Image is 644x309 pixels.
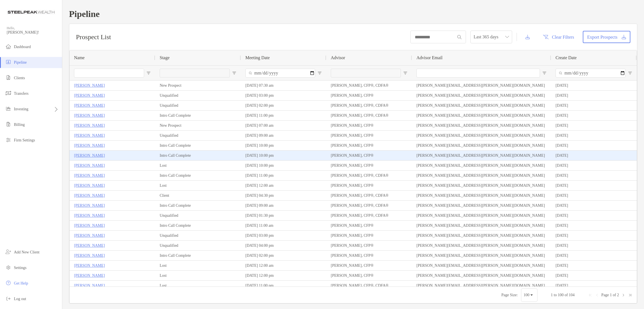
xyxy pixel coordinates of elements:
[621,293,626,297] div: Next Page
[551,171,637,180] div: [DATE]
[551,191,637,200] div: [DATE]
[326,261,412,270] div: [PERSON_NAME], CFP®
[241,131,326,140] div: [DATE] 09:00 am
[5,136,12,143] img: firm-settings icon
[412,141,551,150] div: [PERSON_NAME][EMAIL_ADDRESS][PERSON_NAME][DOMAIN_NAME]
[155,111,241,120] div: Intro Call Complete
[588,293,593,297] div: First Page
[551,211,637,220] div: [DATE]
[326,181,412,190] div: [PERSON_NAME], CFP®
[155,281,241,290] div: Lost
[551,81,637,90] div: [DATE]
[331,55,345,60] span: Advisor
[551,91,637,100] div: [DATE]
[317,71,322,75] button: Open Filter Menu
[74,132,105,139] p: [PERSON_NAME]
[14,138,35,142] span: Firm Settings
[74,55,85,60] span: Name
[412,251,551,260] div: [PERSON_NAME][EMAIL_ADDRESS][PERSON_NAME][DOMAIN_NAME]
[241,81,326,90] div: [DATE] 07:30 am
[74,92,105,99] p: [PERSON_NAME]
[74,232,105,239] a: [PERSON_NAME]
[403,71,408,75] button: Open Filter Menu
[551,281,637,290] div: [DATE]
[74,242,105,249] a: [PERSON_NAME]
[326,251,412,260] div: [PERSON_NAME], CFP®
[5,59,12,65] img: pipeline icon
[155,221,241,230] div: Intro Call Complete
[241,261,326,270] div: [DATE] 12:00 am
[412,111,551,120] div: [PERSON_NAME][EMAIL_ADDRESS][PERSON_NAME][DOMAIN_NAME]
[74,252,105,259] a: [PERSON_NAME]
[74,212,105,219] p: [PERSON_NAME]
[326,281,412,290] div: [PERSON_NAME], CFP®, CDFA®
[74,202,105,209] a: [PERSON_NAME]
[160,55,170,60] span: Stage
[241,221,326,230] div: [DATE] 11:00 am
[412,171,551,180] div: [PERSON_NAME][EMAIL_ADDRESS][PERSON_NAME][DOMAIN_NAME]
[155,151,241,160] div: Intro Call Complete
[155,181,241,190] div: Lost
[412,81,551,90] div: [PERSON_NAME][EMAIL_ADDRESS][PERSON_NAME][DOMAIN_NAME]
[551,101,637,110] div: [DATE]
[551,241,637,250] div: [DATE]
[74,182,105,189] a: [PERSON_NAME]
[14,123,25,127] span: Billing
[155,261,241,270] div: Lost
[74,112,105,119] a: [PERSON_NAME]
[617,293,619,297] span: 2
[155,141,241,150] div: Intro Call Complete
[74,142,105,149] a: [PERSON_NAME]
[613,293,616,297] span: of
[326,201,412,210] div: [PERSON_NAME], CFP®, CDFA®
[241,141,326,150] div: [DATE] 10:00 pm
[241,231,326,240] div: [DATE] 03:00 pm
[74,122,105,129] p: [PERSON_NAME]
[155,241,241,250] div: Unqualified
[155,231,241,240] div: Unqualified
[155,101,241,110] div: Unqualified
[14,250,40,254] span: Add New Client
[74,162,105,169] a: [PERSON_NAME]
[5,295,12,302] img: logout icon
[551,261,637,270] div: [DATE]
[326,221,412,230] div: [PERSON_NAME], CFP®
[74,262,105,269] p: [PERSON_NAME]
[74,222,105,229] a: [PERSON_NAME]
[241,161,326,170] div: [DATE] 10:00 pm
[521,288,537,302] div: Page Size
[412,241,551,250] div: [PERSON_NAME][EMAIL_ADDRESS][PERSON_NAME][DOMAIN_NAME]
[155,171,241,180] div: Intro Call Complete
[412,91,551,100] div: [PERSON_NAME][EMAIL_ADDRESS][PERSON_NAME][DOMAIN_NAME]
[412,161,551,170] div: [PERSON_NAME][EMAIL_ADDRESS][PERSON_NAME][DOMAIN_NAME]
[241,201,326,210] div: [DATE] 09:00 am
[74,192,105,199] a: [PERSON_NAME]
[501,293,518,297] div: Page Size:
[412,151,551,160] div: [PERSON_NAME][EMAIL_ADDRESS][PERSON_NAME][DOMAIN_NAME]
[554,293,557,297] span: to
[5,90,12,96] img: transfers icon
[5,74,12,81] img: clients icon
[245,55,270,60] span: Meeting Date
[326,101,412,110] div: [PERSON_NAME], CFP®, CDFA®
[74,69,144,78] input: Name Filter Input
[628,293,632,297] div: Last Page
[155,271,241,280] div: Lost
[5,248,12,255] img: add_new_client icon
[610,293,612,297] span: 1
[412,121,551,130] div: [PERSON_NAME][EMAIL_ADDRESS][PERSON_NAME][DOMAIN_NAME]
[155,191,241,200] div: Client
[74,82,105,89] p: [PERSON_NAME]
[326,171,412,180] div: [PERSON_NAME], CFP®, CDFA®
[558,293,564,297] span: 100
[416,55,443,60] span: Advisor Email
[14,91,28,96] span: Transfers
[326,151,412,160] div: [PERSON_NAME], CFP®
